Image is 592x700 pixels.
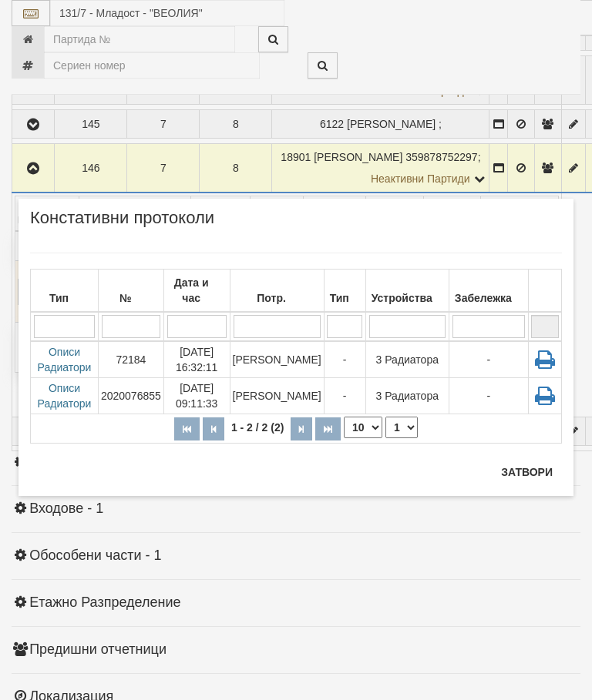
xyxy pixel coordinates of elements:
div: Потр. [233,287,321,309]
th: Устройства: No sort applied, activate to apply an ascending sort [365,270,449,313]
select: Страница номер [385,417,418,438]
div: Устройства [368,287,446,309]
button: Затвори [492,460,562,484]
td: 3 Радиатора [365,378,449,414]
div: Дата и час [166,272,227,309]
span: Констативни протоколи [30,210,214,237]
td: [DATE] 16:32:11 [163,341,230,378]
span: 1 - 2 / 2 (2) [227,421,288,434]
td: Описи Радиатори [31,341,99,378]
th: Тип: No sort applied, activate to apply an ascending sort [324,270,365,313]
div: Тип [33,287,96,309]
button: Последна страница [315,417,341,440]
td: [PERSON_NAME] [230,378,324,414]
th: Тип: No sort applied, activate to apply an ascending sort [31,270,99,313]
th: №: No sort applied, activate to apply an ascending sort [98,270,163,313]
td: [PERSON_NAME] [230,341,324,378]
th: Потр.: No sort applied, activate to apply an ascending sort [230,270,324,313]
td: - [449,378,528,414]
td: - [324,341,365,378]
td: 72184 [98,341,163,378]
th: Забележка: No sort applied, activate to apply an ascending sort [449,270,528,313]
button: Следваща страница [291,417,312,440]
td: - [324,378,365,414]
select: Брой редове на страница [344,417,382,438]
td: 2020076855 [98,378,163,414]
button: Първа страница [174,417,200,440]
th: Дата и час: Descending sort applied, activate to apply an ascending sort [163,270,230,313]
td: - [449,341,528,378]
div: Тип [327,287,363,309]
button: Предишна страница [203,417,224,440]
div: Забележка [452,287,526,309]
th: : No sort applied, sorting is disabled [528,270,561,313]
td: Описи Радиатори [31,378,99,414]
td: 3 Радиатора [365,341,449,378]
td: [DATE] 09:11:33 [163,378,230,414]
div: № [101,287,161,309]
